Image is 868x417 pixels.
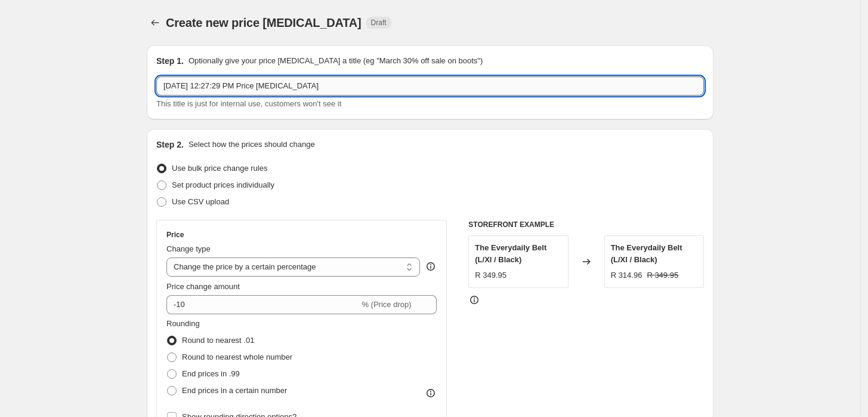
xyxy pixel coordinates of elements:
div: R 349.95 [475,269,506,281]
h2: Step 1. [156,55,184,67]
h6: STOREFRONT EXAMPLE [468,220,704,229]
span: End prices in .99 [182,369,240,378]
div: R 314.96 [611,269,642,281]
span: Create new price [MEDICAL_DATA] [166,16,362,29]
span: Round to nearest .01 [182,336,254,345]
span: Draft [371,18,387,27]
h3: Price [166,230,184,240]
span: The Everydaily Belt (L/Xl / Black) [475,243,546,264]
input: -15 [166,295,359,314]
span: Rounding [166,319,200,328]
span: Use CSV upload [172,197,229,206]
span: Change type [166,244,211,253]
button: Price change jobs [147,14,163,31]
span: Use bulk price change rules [172,164,267,173]
span: End prices in a certain number [182,386,287,395]
div: help [425,260,437,272]
strike: R 349.95 [647,269,678,281]
h2: Step 2. [156,139,184,151]
p: Select how the prices should change [189,139,315,151]
span: The Everydaily Belt (L/Xl / Black) [611,243,682,264]
input: 30% off holiday sale [156,76,704,96]
p: Optionally give your price [MEDICAL_DATA] a title (eg "March 30% off sale on boots") [189,55,483,67]
span: Set product prices individually [172,180,274,189]
span: Price change amount [166,282,240,291]
span: % (Price drop) [362,300,411,309]
span: Round to nearest whole number [182,352,292,361]
span: This title is just for internal use, customers won't see it [156,99,341,108]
